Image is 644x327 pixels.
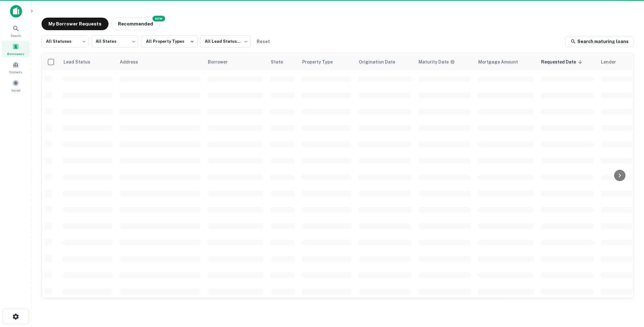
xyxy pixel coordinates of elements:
a: Saved [2,77,30,94]
a: Search maturing loans [565,36,634,47]
span: Lender [601,58,624,66]
th: Origination Date [355,53,415,71]
span: State [271,58,291,66]
span: Saved [11,88,20,93]
th: Address [116,53,204,71]
div: All Lead Statuses [200,33,251,50]
span: Borrower [208,58,236,66]
span: Contacts [9,69,22,75]
a: Contacts [2,59,30,76]
th: Requested Date [537,53,597,71]
button: My Borrower Requests [42,18,108,30]
button: Recommended [111,18,160,30]
button: All Property Types [141,35,198,48]
span: Borrowers [7,51,24,56]
span: Search [11,33,21,38]
th: Mortgage Amount [475,53,537,71]
iframe: Chat Widget [613,257,644,287]
span: Requested Date [541,58,584,66]
div: All Statuses [42,33,89,50]
a: Borrowers [2,41,30,58]
button: Reset [253,35,273,48]
span: Lead Status [63,58,98,66]
th: Maturity dates displayed may be estimated. Please contact the lender for the most accurate maturi... [415,53,475,71]
th: Lead Status [59,53,116,71]
div: All States [91,33,138,50]
span: Origination Date [359,58,403,66]
a: Search [2,22,30,39]
span: Maturity dates displayed may be estimated. Please contact the lender for the most accurate maturi... [419,58,463,65]
span: Mortgage Amount [478,58,526,66]
th: State [267,53,298,71]
img: capitalize-icon.png [10,5,22,18]
th: Property Type [298,53,355,71]
th: Borrower [204,53,267,71]
div: NEW [153,16,165,21]
span: Property Type [302,58,341,66]
span: Address [120,58,146,66]
div: Maturity dates displayed may be estimated. Please contact the lender for the most accurate maturi... [419,58,455,65]
h6: Maturity Date [419,58,449,65]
